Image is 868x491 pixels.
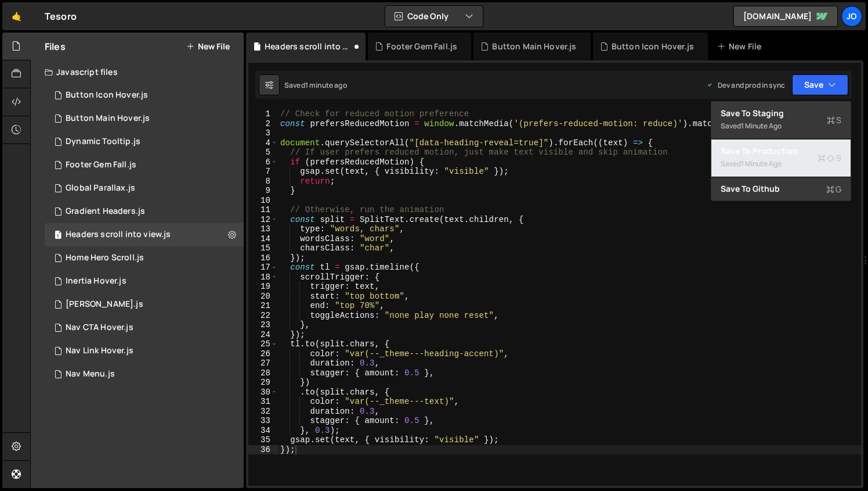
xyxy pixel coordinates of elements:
[45,40,66,53] h2: Files
[733,6,838,27] a: [DOMAIN_NAME]
[45,153,244,177] div: 17308/48450.js
[248,138,278,148] div: 4
[265,41,352,52] div: Headers scroll into view.js
[717,41,766,52] div: New File
[741,159,782,169] div: 1 minute ago
[248,330,278,340] div: 24
[248,205,278,215] div: 11
[721,145,841,157] div: Save to Production
[792,74,848,95] button: Save
[45,200,244,223] div: 17308/48367.js
[248,282,278,292] div: 19
[741,121,782,131] div: 1 minute ago
[45,107,244,130] div: 17308/48089.js
[492,41,576,52] div: Button Main Hover.js
[248,388,278,397] div: 30
[31,60,244,84] div: Javascript files
[721,119,841,133] div: Saved
[711,102,851,139] button: Save to StagingS Saved1 minute ago
[248,445,278,455] div: 36
[248,359,278,368] div: 27
[248,167,278,177] div: 7
[66,276,126,286] div: Inertia Hover.js
[248,339,278,349] div: 25
[248,311,278,321] div: 22
[248,263,278,273] div: 17
[386,41,457,52] div: Footer Gem Fall.js
[711,139,851,177] button: Save to ProductionS Saved1 minute ago
[45,270,244,293] div: 17308/48433.js
[66,160,136,170] div: Footer Gem Fall.js
[385,6,483,27] button: Code Only
[66,230,171,240] div: Headers scroll into view.js
[248,186,278,196] div: 9
[248,426,278,436] div: 34
[248,349,278,359] div: 26
[248,128,278,138] div: 3
[186,42,230,51] button: New File
[248,196,278,206] div: 10
[248,292,278,302] div: 20
[826,184,841,195] span: G
[248,215,278,225] div: 12
[248,253,278,263] div: 16
[721,107,841,119] div: Save to Staging
[248,407,278,417] div: 32
[45,363,244,386] div: 17308/48184.js
[45,316,244,339] div: 17308/48125.js
[2,2,31,30] a: 🤙
[305,80,347,90] div: 1 minute ago
[66,183,135,193] div: Global Parallax.js
[248,368,278,378] div: 28
[248,177,278,187] div: 8
[66,206,145,217] div: Gradient Headers.js
[248,378,278,388] div: 29
[66,299,143,310] div: [PERSON_NAME].js
[45,130,244,153] div: 17308/48422.js
[248,148,278,157] div: 5
[706,80,785,90] div: Dev and prod in sync
[45,84,244,107] div: 17308/48449.js
[818,152,841,164] span: S
[66,113,150,124] div: Button Main Hover.js
[45,293,244,316] div: 17308/48392.js
[248,320,278,330] div: 23
[284,80,347,90] div: Saved
[248,243,278,253] div: 15
[721,157,841,171] div: Saved
[66,369,115,379] div: Nav Menu.js
[45,9,77,23] div: Tesoro
[66,253,144,263] div: Home Hero Scroll.js
[248,109,278,119] div: 1
[248,397,278,407] div: 31
[66,346,133,356] div: Nav Link Hover.js
[612,41,694,52] div: Button Icon Hover.js
[841,6,862,27] a: Jo
[45,177,244,200] div: 17308/48388.js
[248,301,278,311] div: 21
[248,435,278,445] div: 35
[45,246,244,270] div: 17308/48212.js
[55,231,62,241] span: 1
[45,223,244,246] div: 17308/48441.js
[248,157,278,167] div: 6
[45,339,244,363] div: 17308/48103.js
[248,273,278,282] div: 18
[827,114,841,126] span: S
[711,177,851,200] button: Save to GithubG
[66,137,140,147] div: Dynamic Tooltip.js
[721,183,841,195] div: Save to Github
[66,322,133,333] div: Nav CTA Hover.js
[248,416,278,426] div: 33
[248,224,278,234] div: 13
[248,234,278,244] div: 14
[66,90,148,101] div: Button Icon Hover.js
[248,119,278,129] div: 2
